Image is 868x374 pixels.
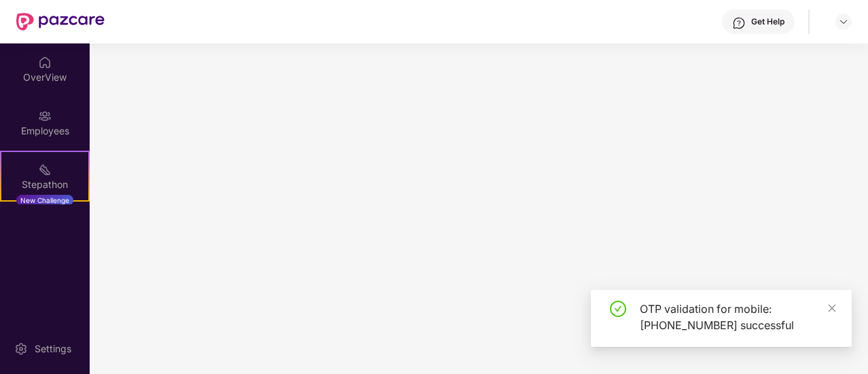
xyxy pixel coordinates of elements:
[838,16,849,27] img: svg+xml;base64,PHN2ZyBpZD0iRHJvcGRvd24tMzJ4MzIiIHhtbG5zPSJodHRwOi8vd3d3LnczLm9yZy8yMDAwL3N2ZyIgd2...
[751,16,784,27] div: Get Help
[38,56,52,69] img: svg+xml;base64,PHN2ZyBpZD0iSG9tZSIgeG1sbnM9Imh0dHA6Ly93d3cudzMub3JnLzIwMDAvc3ZnIiB3aWR0aD0iMjAiIG...
[31,342,75,356] div: Settings
[610,301,626,317] span: check-circle
[640,301,835,333] div: OTP validation for mobile: [PHONE_NUMBER] successful
[38,163,52,176] img: svg+xml;base64,PHN2ZyB4bWxucz0iaHR0cDovL3d3dy53My5vcmcvMjAwMC9zdmciIHdpZHRoPSIyMSIgaGVpZ2h0PSIyMC...
[16,13,105,31] img: New Pazcare Logo
[732,16,746,30] img: svg+xml;base64,PHN2ZyBpZD0iSGVscC0zMngzMiIgeG1sbnM9Imh0dHA6Ly93d3cudzMub3JnLzIwMDAvc3ZnIiB3aWR0aD...
[1,178,88,191] div: Stepathon
[38,109,52,123] img: svg+xml;base64,PHN2ZyBpZD0iRW1wbG95ZWVzIiB4bWxucz0iaHR0cDovL3d3dy53My5vcmcvMjAwMC9zdmciIHdpZHRoPS...
[16,195,73,206] div: New Challenge
[827,303,837,313] span: close
[14,342,28,356] img: svg+xml;base64,PHN2ZyBpZD0iU2V0dGluZy0yMHgyMCIgeG1sbnM9Imh0dHA6Ly93d3cudzMub3JnLzIwMDAvc3ZnIiB3aW...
